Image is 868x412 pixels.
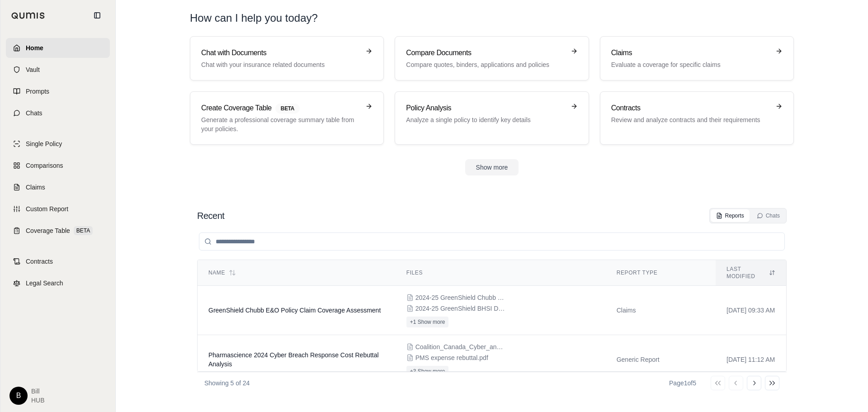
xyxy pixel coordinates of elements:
span: Single Policy [26,139,62,148]
a: Comparisons [6,156,110,175]
img: Qumis Logo [11,12,45,19]
h1: How can I help you today? [190,11,318,25]
a: Create Coverage TableBETAGenerate a professional coverage summary table from your policies. [190,91,384,145]
span: Vault [26,65,40,74]
span: BETA [275,104,300,114]
td: Generic Report [606,335,716,384]
span: 2024-25 GreenShield BHSI D&O Policy.pdf [415,304,506,313]
a: Home [6,38,110,58]
a: Prompts [6,81,110,101]
p: Analyze a single policy to identify key details [406,115,565,124]
a: Legal Search [6,273,110,293]
span: Pharmascience 2024 Cyber Breach Response Cost Rebuttal Analysis [208,351,379,368]
td: [DATE] 11:12 AM [716,335,786,384]
h3: Create Coverage Table [201,103,360,114]
a: ContractsReview and analyze contracts and their requirements [600,91,794,145]
span: PMS expense rebuttal.pdf [415,353,488,362]
button: Show more [465,159,519,175]
a: Chat with DocumentsChat with your insurance related documents [190,36,384,81]
button: +1 Show more [406,317,449,327]
span: Claims [26,183,45,192]
button: +3 Show more [406,366,449,377]
span: Prompts [26,87,49,96]
span: Comparisons [26,161,63,170]
span: Legal Search [26,279,63,288]
h3: Contracts [611,103,770,114]
a: Coverage TableBETA [6,221,110,241]
a: Chats [6,103,110,123]
p: Showing 5 of 24 [204,379,250,388]
span: Home [26,43,43,52]
span: Contracts [26,257,53,266]
a: Compare DocumentsCompare quotes, binders, applications and policies [395,36,589,81]
p: Chat with your insurance related documents [201,60,360,69]
button: Collapse sidebar [90,8,104,23]
button: Reports [711,209,750,222]
span: Coverage Table [26,226,70,235]
a: ClaimsEvaluate a coverage for specific claims [600,36,794,81]
span: Bill [31,387,45,396]
h3: Policy Analysis [406,103,565,114]
h3: Chat with Documents [201,47,360,58]
p: Generate a professional coverage summary table from your policies. [201,115,360,133]
p: Evaluate a coverage for specific claims [611,60,770,69]
p: Review and analyze contracts and their requirements [611,115,770,124]
div: B [9,387,28,405]
td: Claims [606,286,716,335]
div: Name [208,269,385,276]
span: Chats [26,109,42,118]
td: [DATE] 09:33 AM [716,286,786,335]
h3: Compare Documents [406,47,565,58]
a: Contracts [6,251,110,271]
div: Chats [757,212,780,219]
div: Last modified [726,265,775,280]
h2: Recent [197,209,224,222]
a: Claims [6,177,110,197]
a: Custom Report [6,199,110,219]
span: BETA [74,226,93,235]
span: GreenShield Chubb E&O Policy Claim Coverage Assessment [208,307,381,314]
a: Single Policy [6,134,110,154]
span: HUB [31,396,45,405]
button: Chats [751,209,785,222]
h3: Claims [611,47,770,58]
span: 2024-25 GreenShield Chubb E&O Policy Revised .pdf [415,293,506,302]
p: Compare quotes, binders, applications and policies [406,60,565,69]
div: Reports [716,212,744,219]
a: Vault [6,60,110,80]
span: Coalition_Canada_Cyber_and_Technology_Policy_2.0.pdf [415,342,506,351]
div: Page 1 of 5 [669,379,696,388]
span: Custom Report [26,204,68,213]
a: Policy AnalysisAnalyze a single policy to identify key details [395,91,589,145]
th: Files [396,260,606,286]
th: Report Type [606,260,716,286]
